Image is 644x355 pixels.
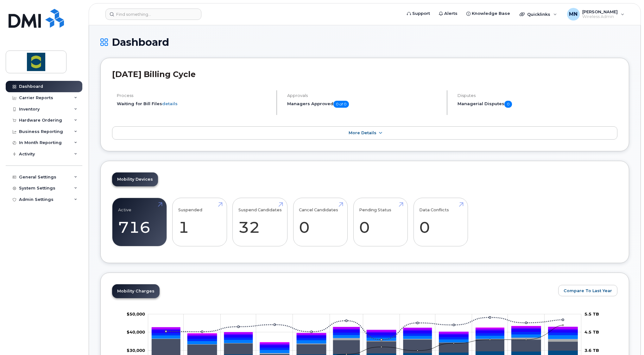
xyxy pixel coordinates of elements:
[178,201,221,243] a: Suspended 1
[127,348,145,353] g: $0
[118,201,161,243] a: Active 716
[349,130,376,135] span: More Details
[238,201,282,243] a: Suspend Candidates 32
[504,101,512,108] span: 0
[419,201,462,243] a: Data Conflicts 0
[127,329,145,334] g: $0
[359,201,402,243] a: Pending Status 0
[117,93,271,98] h4: Process
[162,101,178,106] a: details
[584,329,599,334] tspan: 4.5 TB
[112,172,158,186] a: Mobility Devices
[127,311,145,316] g: $0
[558,285,617,296] button: Compare To Last Year
[127,329,145,334] tspan: $40,000
[333,101,349,108] span: 0 of 0
[299,201,342,243] a: Cancel Candidates 0
[100,37,629,48] h1: Dashboard
[287,93,441,98] h4: Approvals
[458,101,617,108] h5: Managerial Disputes
[112,69,617,79] h2: [DATE] Billing Cycle
[584,311,599,316] tspan: 5.5 TB
[127,348,145,353] tspan: $30,000
[584,348,599,353] tspan: 3.6 TB
[564,288,612,294] span: Compare To Last Year
[117,101,271,107] li: Waiting for Bill Files
[458,93,617,98] h4: Disputes
[287,101,441,108] h5: Managers Approved
[127,311,145,316] tspan: $50,000
[112,284,160,298] a: Mobility Charges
